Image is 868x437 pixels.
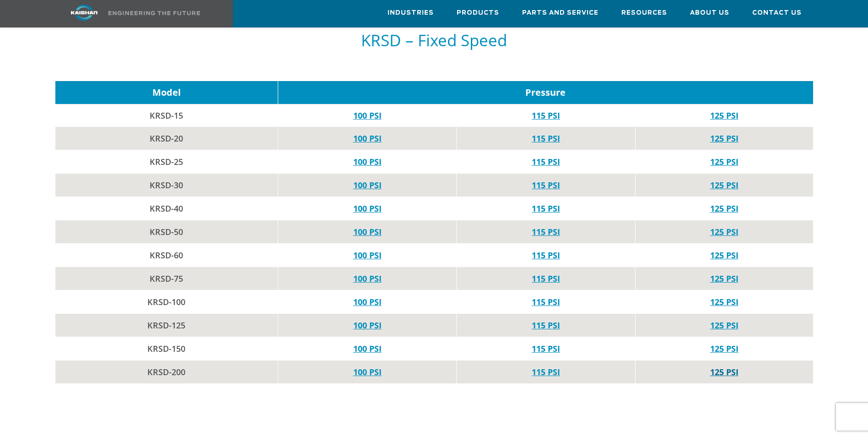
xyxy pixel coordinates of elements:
img: kaishan logo [50,5,119,21]
a: 125 PSI [710,320,739,331]
a: 115 PSI [532,320,560,331]
a: 115 PSI [532,226,560,237]
span: About Us [690,8,729,18]
td: KRSD-75 [55,267,278,290]
a: 100 PSI [353,110,382,121]
a: About Us [690,0,729,25]
td: Pressure [278,81,813,104]
a: 125 PSI [710,273,739,284]
a: 115 PSI [532,343,560,354]
a: 115 PSI [532,296,560,307]
td: KRSD-50 [55,220,278,244]
a: 115 PSI [532,180,560,191]
a: Industries [388,0,434,25]
a: 125 PSI [710,110,739,121]
a: 125 PSI [710,296,739,307]
a: Products [457,0,499,25]
a: 100 PSI [353,320,382,331]
a: 100 PSI [353,180,382,191]
a: 100 PSI [353,156,382,167]
a: 100 PSI [353,296,382,307]
a: 115 PSI [532,110,560,121]
td: KRSD-125 [55,314,278,337]
a: 115 PSI [532,203,560,214]
a: 125 PSI [710,203,739,214]
a: 125 PSI [710,250,739,261]
a: 115 PSI [532,366,560,377]
a: 125 PSI [710,226,739,237]
td: KRSD-15 [55,104,278,127]
a: 100 PSI [353,133,382,144]
a: 125 PSI [710,343,739,354]
span: Parts and Service [522,8,598,18]
a: 100 PSI [353,203,382,214]
a: Parts and Service [522,0,598,25]
td: KRSD-60 [55,244,278,267]
a: 100 PSI [353,366,382,377]
a: Resources [621,0,667,25]
td: KRSD-40 [55,197,278,220]
td: KRSD-30 [55,174,278,197]
a: 115 PSI [532,250,560,261]
span: Resources [621,8,667,18]
a: 115 PSI [532,133,560,144]
td: Model [55,81,278,104]
td: KRSD-25 [55,150,278,174]
a: 125 PSI [710,133,739,144]
td: KRSD-150 [55,337,278,361]
span: Industries [388,8,434,18]
td: KRSD-200 [55,361,278,384]
a: 115 PSI [532,156,560,167]
td: KRSD-100 [55,290,278,314]
a: 125 PSI [710,180,739,191]
a: 125 PSI [710,156,739,167]
a: 125 PSI [710,366,739,377]
span: Contact Us [752,8,802,18]
a: Contact Us [752,0,802,25]
a: 100 PSI [353,343,382,354]
a: 100 PSI [353,226,382,237]
td: KRSD-20 [55,127,278,150]
a: 100 PSI [353,273,382,284]
h5: KRSD – Fixed Speed [55,32,813,49]
a: 115 PSI [532,273,560,284]
a: 100 PSI [353,250,382,261]
span: Products [457,8,499,18]
img: Engineering the future [108,11,200,15]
